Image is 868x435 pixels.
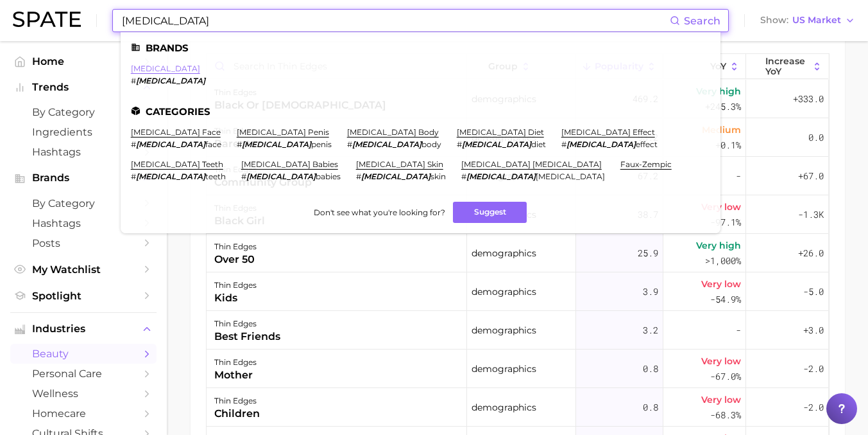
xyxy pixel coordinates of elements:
[32,106,135,118] span: by Category
[214,239,257,254] div: thin edges
[453,202,527,223] button: Suggest
[10,344,157,364] a: beauty
[214,368,257,383] div: mother
[696,238,741,253] span: Very high
[561,127,655,137] a: [MEDICAL_DATA] effect
[808,130,824,145] span: 0.0
[10,364,157,384] a: personal care
[32,407,135,420] span: homecare
[214,316,280,332] div: thin edges
[32,126,135,138] span: Ingredients
[10,233,157,253] a: Posts
[536,172,605,181] span: [MEDICAL_DATA]
[32,82,135,93] span: Trends
[10,384,157,404] a: wellness
[10,168,157,188] button: Brands
[32,323,135,335] span: Industries
[121,10,670,31] input: Search here for a brand, industry, or ingredient
[792,17,841,24] span: US Market
[214,278,257,293] div: thin edges
[32,55,135,67] span: Home
[246,172,316,181] em: [MEDICAL_DATA]
[356,159,443,169] a: [MEDICAL_DATA] skin
[347,127,439,137] a: [MEDICAL_DATA] body
[131,76,136,85] span: #
[352,139,421,149] em: [MEDICAL_DATA]
[237,139,242,149] span: #
[32,172,135,184] span: Brands
[561,139,566,149] span: #
[705,99,741,114] span: +245.3%
[136,76,205,85] em: [MEDICAL_DATA]
[207,350,829,388] button: thin edgesmotherdemographics0.8Very low-67.0%-2.0
[136,172,205,181] em: [MEDICAL_DATA]
[462,139,531,149] em: [MEDICAL_DATA]
[531,139,546,149] span: diet
[347,139,352,149] span: #
[32,146,135,158] span: Hashtags
[10,102,157,122] a: by Category
[684,15,720,27] span: Search
[32,387,135,400] span: wellness
[638,245,658,261] span: 25.9
[472,284,536,299] span: demographics
[620,159,672,169] a: faux-zempic
[314,208,445,217] span: Don't see what you're looking for?
[32,197,135,209] span: by Category
[472,323,536,338] span: demographics
[803,323,824,338] span: +3.0
[421,139,441,149] span: body
[430,172,446,181] span: skin
[214,329,280,344] div: best friends
[643,323,658,338] span: 3.2
[214,393,260,409] div: thin edges
[472,245,536,261] span: demographics
[10,260,157,280] a: My Watchlist
[710,61,726,71] span: YoY
[10,404,157,423] a: homecare
[636,139,658,149] span: effect
[214,355,257,370] div: thin edges
[715,138,741,153] span: +0.1%
[760,17,788,24] span: Show
[472,361,536,377] span: demographics
[361,172,430,181] em: [MEDICAL_DATA]
[710,407,741,423] span: -68.3%
[702,122,741,138] span: Medium
[472,400,536,415] span: demographics
[793,91,824,107] span: +333.0
[457,139,462,149] span: #
[10,193,157,213] a: by Category
[798,245,824,261] span: +26.0
[710,292,741,307] span: -54.9%
[803,284,824,299] span: -5.0
[701,276,741,292] span: Very low
[757,12,858,29] button: ShowUS Market
[461,172,466,181] span: #
[205,172,226,181] span: teeth
[457,127,544,137] a: [MEDICAL_DATA] diet
[643,284,658,299] span: 3.9
[131,127,221,137] a: [MEDICAL_DATA] face
[207,272,829,311] button: thin edgeskidsdemographics3.9Very low-54.9%-5.0
[131,106,710,117] li: Categories
[241,172,246,181] span: #
[214,406,260,422] div: children
[746,54,828,79] button: Increase YoY
[214,252,257,267] div: over 50
[356,172,361,181] span: #
[241,159,338,169] a: [MEDICAL_DATA] babies
[32,237,135,249] span: Posts
[10,213,157,233] a: Hashtags
[643,400,658,415] span: 0.8
[131,172,136,181] span: #
[798,207,824,222] span: -1.3k
[237,127,329,137] a: [MEDICAL_DATA] penis
[466,172,536,181] em: [MEDICAL_DATA]
[643,361,658,377] span: 0.8
[701,353,741,369] span: Very low
[736,168,741,184] span: -
[131,139,136,149] span: #
[242,139,311,149] em: [MEDICAL_DATA]
[10,286,157,306] a: Spotlight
